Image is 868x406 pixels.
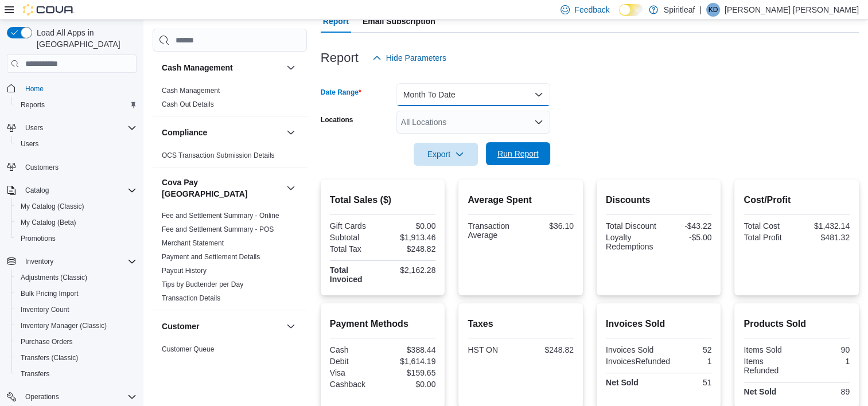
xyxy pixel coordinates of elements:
strong: Total Invoiced [330,266,363,284]
button: Export [414,143,478,166]
button: Inventory [2,253,141,270]
span: Hide Parameters [386,52,446,64]
span: My Catalog (Classic) [21,202,84,211]
p: [PERSON_NAME] [PERSON_NAME] [725,3,859,17]
div: -$5.00 [661,233,711,242]
a: Users [16,137,43,151]
span: Transfers (Classic) [21,353,78,362]
h3: Customer [162,321,199,332]
div: $0.00 [385,380,435,389]
a: Tips by Budtender per Day [162,280,243,288]
div: $0.00 [385,221,435,231]
div: Invoices Sold [606,345,656,354]
p: | [699,3,702,17]
div: $1,432.14 [799,221,850,231]
span: Transaction Details [162,294,220,303]
span: Reports [16,98,137,112]
a: Merchant Statement [162,239,224,247]
div: Kenneth D L [706,3,720,17]
span: Report [323,10,349,33]
span: Customers [21,160,137,174]
a: Bulk Pricing Import [16,287,83,300]
button: Transfers [11,366,141,382]
button: Cova Pay [GEOGRAPHIC_DATA] [162,177,282,200]
h2: Invoices Sold [606,317,712,331]
span: Inventory [21,255,137,268]
span: Purchase Orders [21,337,73,346]
div: Debit [330,357,380,366]
a: Transfers (Classic) [16,351,83,365]
span: Catalog [25,186,49,195]
strong: Net Sold [606,378,639,387]
button: Customer [284,319,298,333]
span: Dark Mode [619,16,620,17]
span: Bulk Pricing Import [16,287,137,300]
h2: Products Sold [744,317,850,331]
span: Inventory [25,257,53,266]
h3: Report [321,51,359,65]
a: Transfers [16,367,54,381]
span: Bulk Pricing Import [21,289,79,298]
div: 89 [799,387,850,396]
button: Users [2,120,141,136]
span: Inventory Manager (Classic) [21,321,107,330]
span: Users [16,137,137,151]
span: Export [421,143,471,166]
span: Inventory Count [16,303,137,317]
span: Inventory Manager (Classic) [16,319,137,333]
a: Cash Out Details [162,100,214,108]
span: Adjustments (Classic) [16,271,137,284]
span: Operations [21,390,137,404]
button: Inventory Count [11,302,141,318]
div: Transaction Average [468,221,518,240]
button: Purchase Orders [11,334,141,350]
div: Items Refunded [744,357,794,375]
button: Reports [11,97,141,113]
div: $36.10 [523,221,574,231]
div: Cashback [330,380,380,389]
a: Fee and Settlement Summary - POS [162,225,274,233]
button: Customers [2,159,141,175]
div: InvoicesRefunded [606,357,670,366]
a: Payout History [162,267,207,275]
h2: Total Sales ($) [330,193,436,207]
span: Customers [25,163,59,172]
button: Users [21,121,48,135]
button: Cash Management [162,62,282,73]
div: Subtotal [330,233,380,242]
span: KD [708,3,718,17]
div: Compliance [153,149,307,167]
button: Catalog [2,182,141,198]
button: Users [11,136,141,152]
div: $1,614.19 [385,357,435,366]
div: 52 [661,345,711,354]
div: Visa [330,368,380,377]
span: Home [25,84,44,93]
span: Payout History [162,266,207,275]
div: 1 [675,357,711,366]
span: Purchase Orders [16,335,137,349]
h2: Cost/Profit [744,193,850,207]
span: Transfers [21,369,49,378]
span: Operations [25,392,59,401]
button: Operations [21,390,64,404]
div: Total Discount [606,221,656,231]
button: Open list of options [534,118,543,127]
div: 90 [799,345,850,354]
button: Home [2,80,141,96]
a: Inventory Count [16,303,74,317]
span: Merchant Statement [162,239,224,248]
button: My Catalog (Beta) [11,214,141,231]
div: Gift Cards [330,221,380,231]
div: Cash [330,345,380,354]
div: $248.82 [523,345,574,354]
h3: Compliance [162,127,207,138]
h3: Cash Management [162,62,233,73]
button: Adjustments (Classic) [11,270,141,286]
div: $388.44 [385,345,435,354]
a: Customers [21,161,63,174]
span: Catalog [21,184,137,197]
span: My Catalog (Beta) [16,216,137,229]
span: Fee and Settlement Summary - POS [162,225,274,234]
